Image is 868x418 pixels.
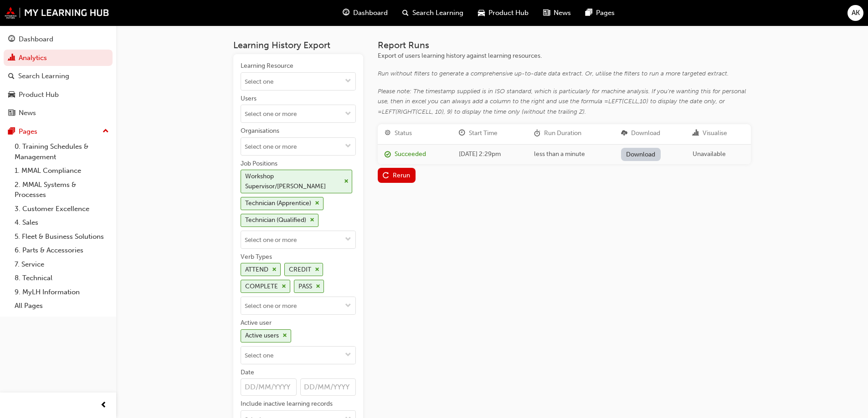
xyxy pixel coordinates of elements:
[345,352,351,359] span: down-icon
[11,202,113,216] a: 3. Customer Excellence
[378,69,751,79] div: Run without filters to generate a comprehensive up-to-date data extract. Or, utilise the filters ...
[19,108,36,118] div: News
[344,179,349,184] span: cross-icon
[241,378,297,396] input: Date
[8,128,15,136] span: pages-icon
[241,318,272,327] div: Active user
[345,236,351,244] span: down-icon
[11,285,113,299] a: 9. MyLH Information
[11,230,113,244] a: 5. Fleet & Business Solutions
[4,50,113,66] a: Analytics
[11,243,113,257] a: 6. Parts & Accessories
[315,267,319,272] span: cross-icon
[4,123,113,140] button: Pages
[4,68,113,85] a: Search Learning
[18,71,69,81] div: Search Learning
[241,252,272,262] div: Verb Types
[402,7,409,19] span: search-icon
[469,128,498,139] div: Start Time
[245,171,340,192] div: Workshop Supervisor/[PERSON_NAME]
[693,130,699,137] span: chart-icon
[11,140,113,164] a: 0. Training Schedules & Management
[621,130,627,137] span: download-icon
[8,35,15,44] span: guage-icon
[241,126,279,136] div: Organisations
[8,54,15,62] span: chart-icon
[847,5,863,21] button: AK
[578,4,622,22] a: pages-iconPages
[534,130,540,137] span: duration-icon
[393,171,410,179] div: Rerun
[395,149,426,160] div: Succeeded
[241,105,355,122] input: Userstoggle menu
[282,284,286,289] span: cross-icon
[345,302,351,310] span: down-icon
[11,216,113,230] a: 4. Sales
[241,368,254,377] div: Date
[272,267,277,272] span: cross-icon
[310,217,314,223] span: cross-icon
[11,271,113,285] a: 8. Technical
[8,109,15,117] span: news-icon
[341,297,355,314] button: toggle menu
[19,34,53,45] div: Dashboard
[345,111,351,118] span: down-icon
[8,91,15,99] span: car-icon
[245,198,311,209] div: Technician (Apprentice)
[534,149,607,160] div: less than a minute
[412,8,463,18] span: Search Learning
[385,130,391,137] span: target-icon
[316,284,320,289] span: cross-icon
[335,4,395,22] a: guage-iconDashboard
[488,8,529,18] span: Product Hub
[395,4,471,22] a: search-iconSearch Learning
[298,282,312,292] div: PASS
[378,86,751,117] div: Please note: The timestamp supplied is in ISO standard, which is particularly for machine analysi...
[289,265,311,275] div: CREDIT
[341,231,355,248] button: toggle menu
[378,168,416,183] button: Rerun
[345,143,351,151] span: down-icon
[543,7,550,19] span: news-icon
[703,128,727,139] div: Visualise
[241,61,293,71] div: Learning Resource
[378,40,751,50] h3: Report Runs
[5,7,109,19] img: mmal
[241,347,355,364] input: Active userActive userscross-icontoggle menu
[11,299,113,313] a: All Pages
[341,73,355,90] button: toggle menu
[100,400,107,411] span: prev-icon
[4,29,113,123] button: DashboardAnalyticsSearch LearningProduct HubNews
[8,72,15,81] span: search-icon
[241,94,257,103] div: Users
[554,8,571,18] span: News
[245,265,268,275] div: ATTEND
[471,4,536,22] a: car-iconProduct Hub
[341,138,355,155] button: toggle menu
[341,105,355,122] button: toggle menu
[586,7,592,19] span: pages-icon
[341,347,355,364] button: toggle menu
[4,31,113,48] a: Dashboard
[621,148,661,161] a: Download
[395,128,412,139] div: Status
[459,149,520,160] div: [DATE] 2:29pm
[19,126,37,137] div: Pages
[478,7,485,19] span: car-icon
[353,8,388,18] span: Dashboard
[245,215,306,226] div: Technician (Qualified)
[4,105,113,121] a: News
[241,73,355,90] input: Learning Resourcetoggle menu
[282,333,287,338] span: cross-icon
[241,159,277,168] div: Job Positions
[11,257,113,272] a: 7. Service
[241,231,355,248] input: Job PositionsWorkshop Supervisor/[PERSON_NAME]cross-iconTechnician (Apprentice)cross-iconTechnici...
[245,282,278,292] div: COMPLETE
[19,90,59,100] div: Product Hub
[245,331,279,341] div: Active users
[631,128,660,139] div: Download
[241,399,333,408] div: Include inactive learning records
[315,201,319,206] span: cross-icon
